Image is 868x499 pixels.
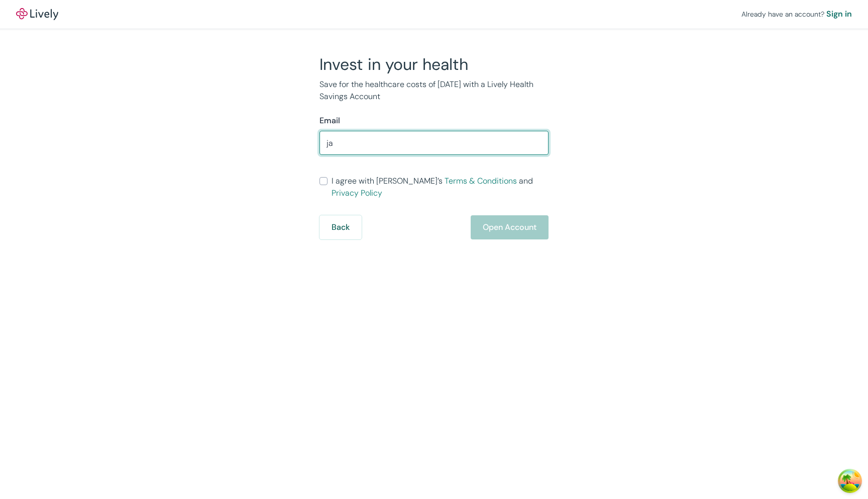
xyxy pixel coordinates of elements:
span: I agree with [PERSON_NAME]’s and [332,175,549,199]
label: Email [319,115,340,127]
button: Open Tanstack query devtools [840,471,860,491]
button: Back [319,215,362,239]
p: Save for the healthcare costs of [DATE] with a Lively Health Savings Account [319,78,549,103]
h2: Invest in your health [319,54,549,74]
a: LivelyLively [16,8,58,20]
img: Lively [16,8,58,20]
a: Terms & Conditions [445,176,517,186]
div: Already have an account? [741,8,852,20]
a: Privacy Policy [332,188,382,198]
a: Sign in [826,8,852,20]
